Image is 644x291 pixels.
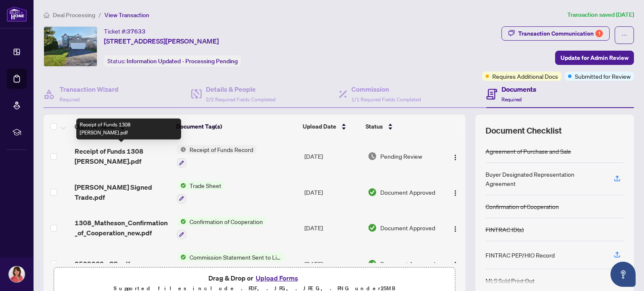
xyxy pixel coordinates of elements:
[301,174,364,210] td: [DATE]
[177,252,186,262] img: Status Icon
[177,252,286,275] button: Status IconCommission Statement Sent to Listing Brokerage
[449,221,462,234] button: Logo
[301,138,364,174] td: [DATE]
[452,190,459,196] img: Logo
[610,262,636,287] button: Open asap
[380,259,435,268] span: Document Approved
[127,28,145,35] span: 37633
[368,188,377,197] img: Document Status
[575,72,631,81] span: Submitted for Review
[9,266,25,282] img: Profile Icon
[380,223,435,232] span: Document Approved
[301,210,364,246] td: [DATE]
[60,84,119,94] h4: Transaction Wizard
[99,10,101,20] li: /
[486,170,604,188] div: Buyer Designated Representation Agreement
[486,276,535,285] div: MLS Sold Print Out
[186,145,257,154] span: Receipt of Funds Record
[501,84,536,94] h4: Documents
[177,217,266,239] button: Status IconConfirmation of Cooperation
[75,259,130,269] span: 2509039 - CS.pdf
[104,55,241,67] div: Status:
[75,182,170,202] span: [PERSON_NAME] Signed Trade.pdf
[380,188,435,197] span: Document Approved
[561,51,628,64] span: Update for Admin Review
[368,152,377,161] img: Document Status
[449,257,462,270] button: Logo
[449,149,462,163] button: Logo
[104,36,219,46] span: [STREET_ADDRESS][PERSON_NAME]
[127,57,238,65] span: Information Updated - Processing Pending
[555,51,634,65] button: Update for Admin Review
[362,115,441,138] th: Status
[449,185,462,199] button: Logo
[303,122,336,131] span: Upload Date
[501,96,522,103] span: Required
[53,11,95,19] span: Deal Processing
[44,27,97,66] img: IMG-X11997090_1.jpg
[486,225,524,234] div: FINTRAC ID(s)
[351,96,421,103] span: 1/1 Required Fields Completed
[60,96,80,103] span: Required
[486,202,559,211] div: Confirmation of Cooperation
[368,223,377,232] img: Document Status
[104,26,145,36] div: Ticket #:
[368,259,377,268] img: Document Status
[486,147,571,156] div: Agreement of Purchase and Sale
[186,217,266,226] span: Confirmation of Cooperation
[366,122,383,131] span: Status
[380,152,422,161] span: Pending Review
[486,125,562,136] span: Document Checklist
[567,10,634,20] article: Transaction saved [DATE]
[76,118,181,139] div: Receipt of Funds 1308 [PERSON_NAME].pdf
[104,11,149,19] span: View Transaction
[177,145,257,167] button: Status IconReceipt of Funds Record
[452,154,459,161] img: Logo
[299,115,362,138] th: Upload Date
[621,32,627,38] span: ellipsis
[7,6,27,22] img: logo
[452,261,459,268] img: Logo
[452,226,459,232] img: Logo
[44,12,49,18] span: home
[177,181,225,203] button: Status IconTrade Sheet
[186,181,225,190] span: Trade Sheet
[75,122,115,131] span: (12) File Name
[177,181,186,190] img: Status Icon
[186,252,286,262] span: Commission Statement Sent to Listing Brokerage
[208,273,301,283] span: Drag & Drop or
[75,218,170,238] span: 1308_Matheson_Confirmation_of_Cooperation_new.pdf
[177,145,186,154] img: Status Icon
[501,26,610,41] button: Transaction Communication1
[177,217,186,226] img: Status Icon
[351,84,421,94] h4: Commission
[486,250,555,260] div: FINTRAC PEP/HIO Record
[301,246,364,282] td: [DATE]
[595,30,603,37] div: 1
[253,273,301,283] button: Upload Forms
[518,27,603,40] div: Transaction Communication
[492,72,558,81] span: Requires Additional Docs
[206,84,275,94] h4: Details & People
[206,96,275,103] span: 2/2 Required Fields Completed
[173,115,300,138] th: Document Tag(s)
[71,115,173,138] th: (12) File Name
[75,146,170,166] span: Receipt of Funds 1308 [PERSON_NAME].pdf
